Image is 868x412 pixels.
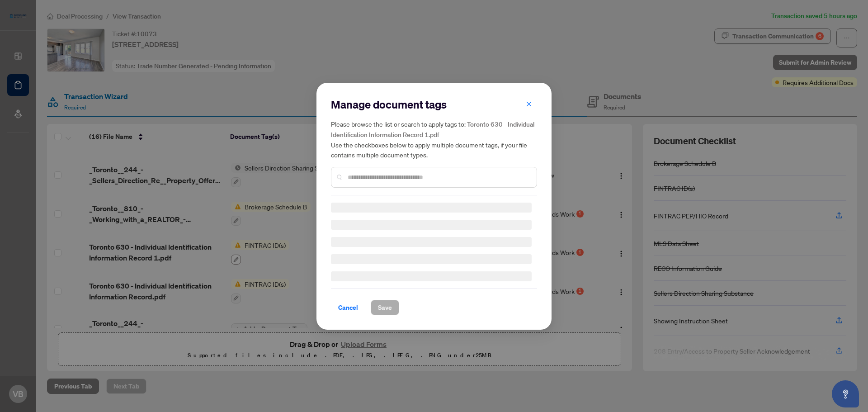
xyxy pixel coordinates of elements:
[526,100,532,107] span: close
[331,97,537,112] h2: Manage document tags
[331,300,365,315] button: Cancel
[371,300,399,315] button: Save
[832,380,859,407] button: Open asap
[338,300,358,315] span: Cancel
[331,120,534,139] span: Toronto 630 - Individual Identification Information Record 1.pdf
[331,119,537,160] h5: Please browse the list or search to apply tags to: Use the checkboxes below to apply multiple doc...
